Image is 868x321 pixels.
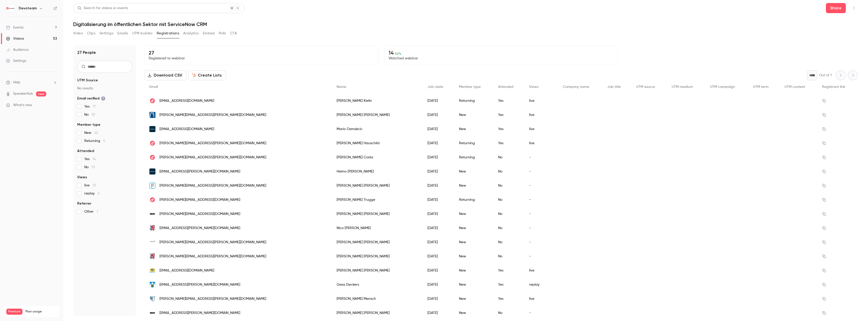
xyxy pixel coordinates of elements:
[332,179,422,193] div: [PERSON_NAME] [PERSON_NAME]
[332,108,422,122] div: [PERSON_NAME] [PERSON_NAME]
[395,52,401,55] span: 52 %
[524,207,558,221] div: -
[159,268,214,273] span: [EMAIL_ADDRESS][DOMAIN_NAME]
[157,29,179,37] button: Registrations
[51,103,57,108] iframe: Noticeable Trigger
[77,78,132,214] section: facet-groups
[493,136,524,150] div: Yes
[159,141,266,146] span: [PERSON_NAME][EMAIL_ADDRESS][PERSON_NAME][DOMAIN_NAME]
[524,278,558,292] div: replay
[454,235,493,249] div: New
[77,96,105,101] span: Email verified
[332,306,422,320] div: [PERSON_NAME] [PERSON_NAME]
[87,29,95,37] button: Clips
[93,157,96,161] span: 14
[230,29,237,37] button: CTA
[93,105,96,108] span: 17
[84,112,95,117] span: No
[159,296,266,302] span: [PERSON_NAME][EMAIL_ADDRESS][PERSON_NAME][DOMAIN_NAME]
[183,29,199,37] button: Analytics
[149,168,155,175] img: servicenow.com
[422,193,454,207] div: [DATE]
[454,150,493,164] div: Returning
[422,164,454,179] div: [DATE]
[6,47,29,52] div: Audience
[103,139,105,143] span: 5
[672,85,693,89] span: UTM medium
[454,221,493,235] div: New
[219,29,226,37] button: Polls
[332,193,422,207] div: [PERSON_NAME] Trugge
[524,108,558,122] div: live
[493,306,524,320] div: No
[493,179,524,193] div: No
[149,211,155,217] img: stadt.wuppertal.de
[84,130,98,135] span: New
[493,292,524,306] div: Yes
[84,157,96,162] span: Yes
[159,254,266,259] span: [PERSON_NAME][EMAIL_ADDRESS][PERSON_NAME][DOMAIN_NAME]
[94,131,98,135] span: 22
[493,263,524,278] div: Yes
[389,56,614,61] p: Watched webinar
[159,226,240,231] span: [EMAIL_ADDRESS][PERSON_NAME][DOMAIN_NAME]
[92,113,95,116] span: 10
[84,209,98,214] span: Other
[454,207,493,221] div: New
[188,70,226,80] button: Create Lists
[144,70,186,80] button: Download CSV
[84,191,99,196] span: replay
[73,21,858,27] h1: Digitalisierung im öffentlichen Sektor mit ServiceNow CRM
[493,221,524,235] div: No
[159,211,240,217] span: [PERSON_NAME][EMAIL_ADDRESS][DOMAIN_NAME]
[159,112,266,118] span: [PERSON_NAME][EMAIL_ADDRESS][PERSON_NAME][DOMAIN_NAME]
[6,25,23,30] div: Events
[73,29,83,37] button: Video
[493,150,524,164] div: No
[422,179,454,193] div: [DATE]
[159,155,266,160] span: [PERSON_NAME][EMAIL_ADDRESS][PERSON_NAME][DOMAIN_NAME]
[819,73,832,78] p: Out of 1
[149,50,374,56] p: 27
[524,94,558,108] div: live
[454,278,493,292] div: New
[422,136,454,150] div: [DATE]
[159,98,214,104] span: [EMAIL_ADDRESS][DOMAIN_NAME]
[524,164,558,179] div: -
[6,80,57,85] li: help-dropdown-opener
[332,207,422,221] div: [PERSON_NAME] [PERSON_NAME]
[422,108,454,122] div: [DATE]
[159,240,266,245] span: [PERSON_NAME][EMAIL_ADDRESS][PERSON_NAME][DOMAIN_NAME]
[454,94,493,108] div: Returning
[332,249,422,263] div: [PERSON_NAME] [PERSON_NAME]
[563,85,589,89] span: Company name
[332,292,422,306] div: [PERSON_NAME] Mensch
[422,292,454,306] div: [DATE]
[149,239,155,245] img: freiburg.de
[524,263,558,278] div: live
[132,29,153,37] button: UTM builder
[25,310,57,314] span: Plan usage
[6,58,26,63] div: Settings
[454,249,493,263] div: New
[454,263,493,278] div: New
[493,164,524,179] div: No
[784,85,805,89] span: UTM content
[454,136,493,150] div: Returning
[524,221,558,235] div: -
[98,192,99,195] span: 2
[159,183,266,188] span: [PERSON_NAME][EMAIL_ADDRESS][PERSON_NAME][DOMAIN_NAME]
[422,263,454,278] div: [DATE]
[493,235,524,249] div: No
[84,183,96,188] span: live
[77,201,91,206] span: Referrer
[149,85,158,89] span: Email
[332,150,422,164] div: [PERSON_NAME] Costa
[159,282,240,287] span: [EMAIL_ADDRESS][PERSON_NAME][DOMAIN_NAME]
[99,29,113,37] button: Settings
[454,122,493,136] div: New
[332,263,422,278] div: [PERSON_NAME] [PERSON_NAME]
[710,85,735,89] span: UTM campaign
[77,175,87,180] span: Views
[332,278,422,292] div: Gesa Deckers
